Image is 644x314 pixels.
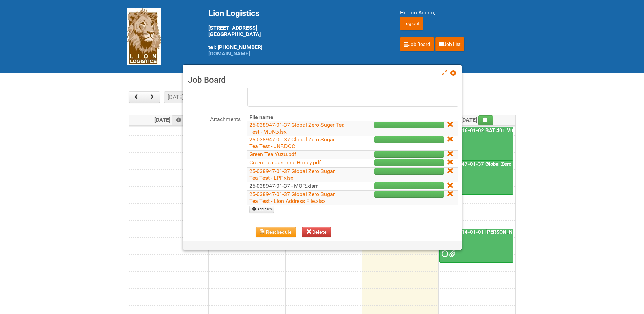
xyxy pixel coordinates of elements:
[164,91,187,103] button: [DATE]
[249,168,335,181] a: 25-038947-01-37 Global Zero Sugar Tea Test - LPF.xlsx
[249,122,345,135] a: 25-038947-01-37 Global Zero Suger Tea Test - MDN.xlsx
[439,161,513,195] a: 25-038947-01-37 Global Zero Sugar Tea Test
[188,75,457,85] h3: Job Board
[442,251,446,256] span: Requested
[249,151,296,157] a: Green Tea Yuzu.pdf
[172,115,187,125] a: Add an event
[208,50,250,57] a: [DOMAIN_NAME]
[127,8,161,65] img: Lion Logistics
[478,115,493,125] a: Add an event
[461,117,493,123] span: [DATE]
[440,161,548,167] a: 25-038947-01-37 Global Zero Sugar Tea Test
[440,127,541,134] a: 24-079516-01-02 BAT 401 Vuse Box RCT
[400,8,517,17] div: Hi Lion Admin,
[440,229,537,235] a: 25-050914-01-01 [PERSON_NAME] C&U
[249,206,274,213] a: Add files
[435,37,464,51] a: Job List
[439,229,513,263] a: 25-050914-01-01 [PERSON_NAME] C&U
[127,33,161,39] a: Lion Logistics
[208,8,383,57] div: [STREET_ADDRESS] [GEOGRAPHIC_DATA] tel: [PHONE_NUMBER]
[186,114,241,123] label: Attachments
[302,227,331,237] button: Delete
[400,37,434,51] a: Job Board
[449,251,454,256] span: MOR 25-050914-01-01 - Codes CDS.xlsm MOR 25-050914-01-01 - Code G.xlsm 25050914 Baxter Code SCD L...
[249,191,335,204] a: 25-038947-01-37 Global Zero Sugar Tea Test - Lion Address File.xlsx
[256,227,296,237] button: Reschedule
[249,182,319,189] a: 25-038947-01-37 - MOR.xlsm
[208,8,259,18] span: Lion Logistics
[249,136,335,150] a: 25-038947-01-37 Global Zero Sugar Tea Test - JNF.DOC
[247,114,347,121] th: File name
[439,127,513,161] a: 24-079516-01-02 BAT 401 Vuse Box RCT
[400,17,423,30] input: Log out
[249,159,321,166] a: Green Tea Jasmine Honey.pdf
[154,117,187,123] span: [DATE]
